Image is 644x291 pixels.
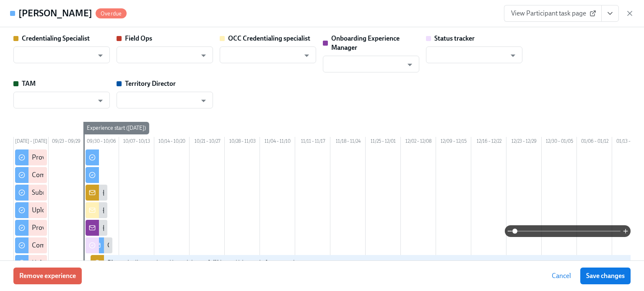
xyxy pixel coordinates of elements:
[434,34,475,42] strong: Status tracker
[506,137,542,148] div: 12/23 – 12/29
[542,137,577,148] div: 12/30 – 01/05
[586,272,625,280] span: Save changes
[577,137,612,148] div: 01/06 – 01/12
[83,122,149,134] div: Experience start ([DATE])
[154,137,190,148] div: 10/14 – 10/20
[32,206,157,215] div: Upload a PDF of your dental school diploma
[403,58,416,71] button: Open
[94,49,107,62] button: Open
[84,137,119,148] div: 09/30 – 10/06
[107,241,223,250] div: Getting started at [GEOGRAPHIC_DATA]
[330,137,366,148] div: 11/18 – 11/24
[601,5,619,22] button: View task page
[506,49,519,62] button: Open
[102,223,300,232] div: {{ participant.fullName }} has been enrolled in the Dado Pre-boarding
[19,272,76,280] span: Remove experience
[32,258,114,268] div: Upload your dental licensure
[32,188,138,197] div: Submit your resume for credentialing
[13,268,82,284] button: Remove experience
[197,94,210,107] button: Open
[102,206,321,215] div: {{ participant.fullName }} has been enrolled in the state credentialing process
[107,258,306,268] div: Please indicate when {{ participant.fullName }} is ready for committee
[225,137,260,148] div: 10/28 – 11/03
[32,170,231,180] div: Complete the malpractice insurance information and application form
[125,34,152,42] strong: Field Ops
[366,137,401,148] div: 11/25 – 12/01
[32,241,143,250] div: Complete your special state paperwork
[96,10,127,17] span: Overdue
[125,80,176,88] strong: Territory Director
[119,137,154,148] div: 10/07 – 10/13
[49,137,84,148] div: 09/23 – 09/29
[401,137,436,148] div: 12/02 – 12/08
[331,34,400,52] strong: Onboarding Experience Manager
[197,49,210,62] button: Open
[504,5,602,22] a: View Participant task page
[94,94,107,107] button: Open
[300,49,313,62] button: Open
[190,137,225,148] div: 10/21 – 10/27
[260,137,295,148] div: 11/04 – 11/10
[546,268,577,284] button: Cancel
[471,137,506,148] div: 12/16 – 12/22
[295,137,330,148] div: 11/11 – 11/17
[32,153,183,162] div: Provide key information for the credentialing process
[580,268,631,284] button: Save changes
[32,223,187,232] div: Provide a copy of your residency completion certificate
[552,272,571,280] span: Cancel
[511,9,595,18] span: View Participant task page
[18,7,92,20] h4: [PERSON_NAME]
[228,34,310,42] strong: OCC Credentialing specialist
[436,137,471,148] div: 12/09 – 12/15
[22,80,36,88] strong: TAM
[13,137,49,148] div: [DATE] – [DATE]
[102,188,300,197] div: {{ participant.fullName }} has been enrolled in the Dado Pre-boarding
[22,34,90,42] strong: Credentialing Specialist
